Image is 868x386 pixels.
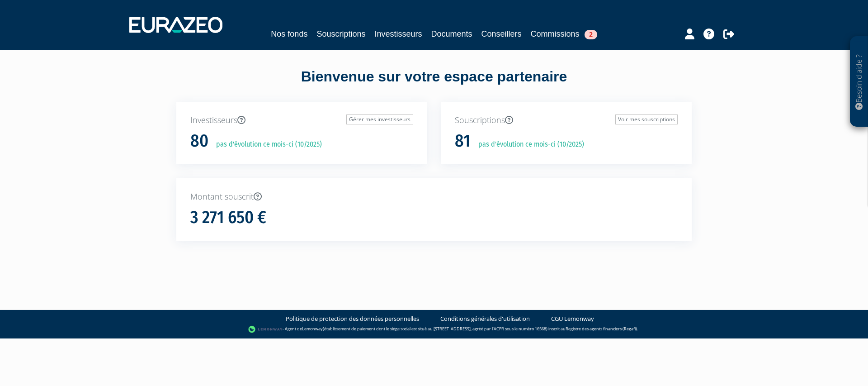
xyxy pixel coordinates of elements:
[190,114,413,126] p: Investisseurs
[129,17,222,33] img: 1732889491-logotype_eurazeo_blanc_rvb.png
[170,67,698,102] div: Bienvenue sur votre espace partenaire
[472,139,584,150] p: pas d'évolution ce mois-ci (10/2025)
[271,28,307,40] a: Nos fonds
[615,114,678,124] a: Voir mes souscriptions
[374,28,422,40] a: Investisseurs
[316,28,365,40] a: Souscriptions
[566,326,637,332] a: Registre des agents financiers (Regafi)
[210,139,322,150] p: pas d'évolution ce mois-ci (10/2025)
[481,28,522,40] a: Conseillers
[440,315,530,323] a: Conditions générales d'utilisation
[190,208,266,227] h1: 3 271 650 €
[585,30,597,39] span: 2
[286,315,419,323] a: Politique de protection des données personnelles
[190,132,208,151] h1: 80
[854,41,864,123] p: Besoin d'aide ?
[455,132,471,151] h1: 81
[455,114,678,126] p: Souscriptions
[248,325,283,334] img: logo-lemonway.png
[190,191,678,203] p: Montant souscrit
[346,114,413,124] a: Gérer mes investisseurs
[431,28,472,40] a: Documents
[551,315,594,323] a: CGU Lemonway
[9,325,859,334] div: - Agent de (établissement de paiement dont le siège social est situé au [STREET_ADDRESS], agréé p...
[302,326,323,332] a: Lemonway
[531,28,597,40] a: Commissions2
